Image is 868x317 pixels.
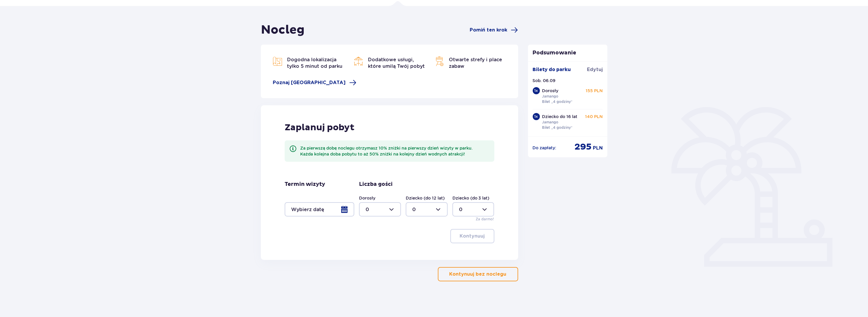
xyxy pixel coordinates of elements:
a: Poznaj [GEOGRAPHIC_DATA] [273,79,356,86]
p: Dziecko do 16 lat [542,114,578,120]
p: Sob. 06.09 [533,78,556,84]
span: Poznaj [GEOGRAPHIC_DATA] [273,79,346,86]
p: 295 [574,141,592,153]
p: Bilety do parku [533,66,571,73]
div: 1 x [533,87,540,94]
p: Do zapłaty : [533,145,557,151]
a: Pomiń ten krok [470,26,518,34]
p: Dorosły [542,88,559,94]
p: Za darmo! [476,216,494,222]
span: Dogodna lokalizacja tylko 5 minut od parku [287,57,342,69]
p: Jamango [542,94,559,99]
p: Termin wizyty [285,181,325,188]
p: Bilet „4 godziny” [542,99,573,104]
button: Kontynuuj bez noclegu [438,267,518,281]
p: Jamango [542,120,559,125]
span: Otwarte strefy i place zabaw [449,57,502,69]
p: Liczba gości [359,181,393,188]
img: Bar Icon [354,57,363,66]
button: Kontynuuj [450,229,494,243]
div: Za pierwszą dobę noclegu otrzymasz 10% zniżki na pierwszy dzień wizyty w parku. Każda kolejna dob... [300,145,490,157]
img: Map Icon [273,57,282,66]
p: 155 PLN [586,88,603,94]
p: PLN [593,145,603,151]
p: Zaplanuj pobyt [285,122,355,133]
label: Dziecko (do 12 lat) [406,195,445,201]
h1: Nocleg [261,23,305,37]
p: Bilet „4 godziny” [542,125,573,130]
label: Dorosły [359,195,375,201]
a: Edytuj [587,66,603,73]
p: Podsumowanie [528,49,608,57]
div: 1 x [533,113,540,120]
img: Map Icon [435,57,444,66]
p: Kontynuuj bez noclegu [449,271,507,277]
p: 140 PLN [585,114,603,120]
span: Dodatkowe usługi, które umilą Twój pobyt [368,57,425,69]
span: Pomiń ten krok [470,27,507,33]
p: Kontynuuj [460,233,485,239]
label: Dziecko (do 3 lat) [452,195,490,201]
